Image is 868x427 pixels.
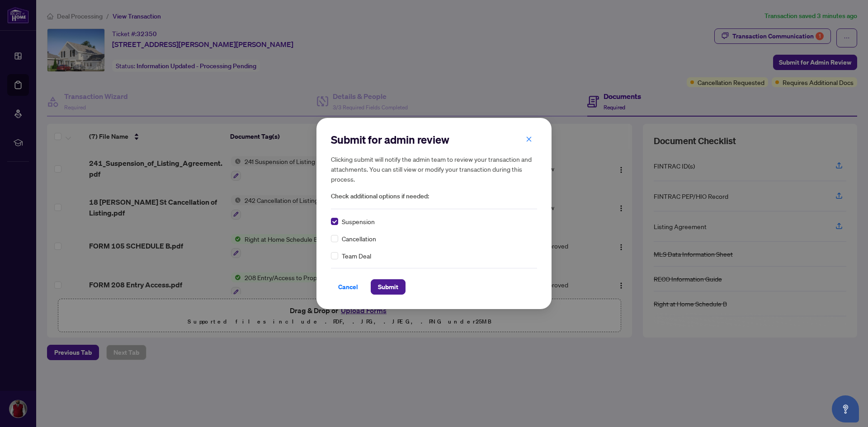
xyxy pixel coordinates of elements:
button: Cancel [331,279,365,295]
h5: Clicking submit will notify the admin team to review your transaction and attachments. You can st... [331,154,537,184]
button: Submit [371,279,406,295]
h2: Submit for admin review [331,132,537,147]
span: Suspension [342,216,375,226]
span: Cancel [338,280,358,294]
span: Cancellation [342,234,376,244]
button: Open asap [832,395,859,422]
span: Team Deal [342,251,371,261]
span: Check additional options if needed: [331,191,537,202]
span: Submit [378,280,398,294]
span: close [526,136,532,142]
